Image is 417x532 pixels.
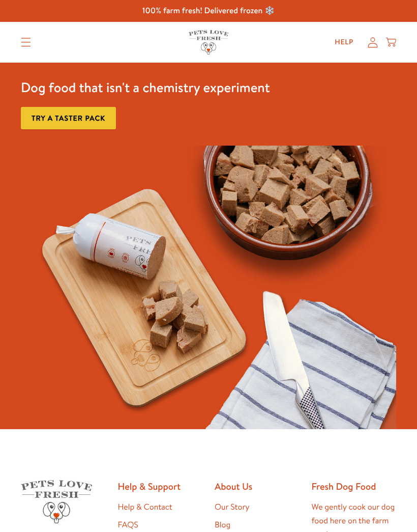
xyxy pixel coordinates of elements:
[21,79,270,96] h3: Dog food that isn't a chemistry experiment
[189,30,228,54] img: Pets Love Fresh
[21,146,396,429] img: Fussy
[21,480,92,523] img: Pets Love Fresh
[326,32,362,52] a: Help
[118,519,138,530] a: FAQS
[13,30,39,55] summary: Translation missing: en.sections.header.menu
[21,107,116,130] a: Try a taster pack
[215,501,250,513] a: Our Story
[215,519,230,530] a: Blog
[312,480,397,492] h2: Fresh Dog Food
[118,501,172,513] a: Help & Contact
[215,480,300,492] h2: About Us
[118,480,203,492] h2: Help & Support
